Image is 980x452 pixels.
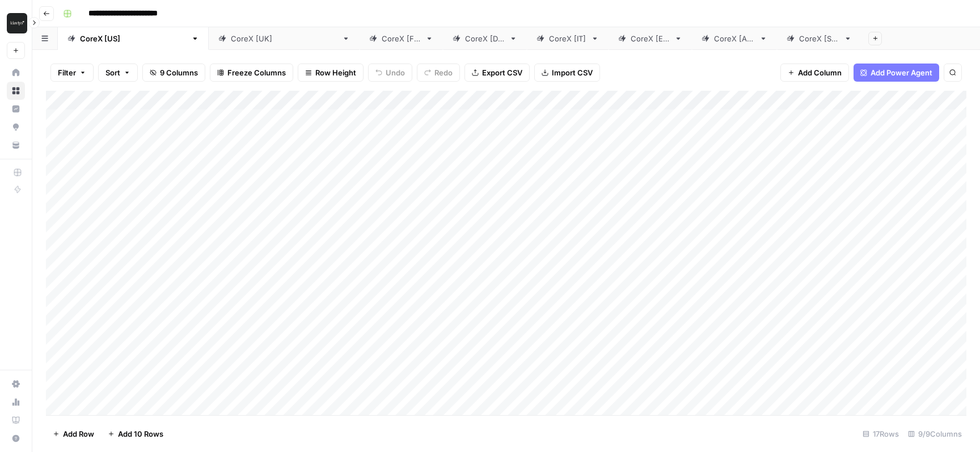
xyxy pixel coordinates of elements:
[465,33,505,44] div: CoreX [DE]
[7,100,25,118] a: Insights
[7,118,25,136] a: Opportunities
[227,67,286,78] span: Freeze Columns
[417,64,460,82] button: Redo
[534,64,600,82] button: Import CSV
[464,64,530,82] button: Export CSV
[209,27,360,50] a: CoreX [[GEOGRAPHIC_DATA]]
[777,27,861,50] a: CoreX [SG]
[231,33,337,44] div: CoreX [[GEOGRAPHIC_DATA]]
[7,375,25,393] a: Settings
[7,64,25,82] a: Home
[7,13,27,33] img: Klaviyo Logo
[80,33,187,44] div: CoreX [[GEOGRAPHIC_DATA]]
[799,33,839,44] div: CoreX [SG]
[382,33,421,44] div: CoreX [FR]
[160,67,198,78] span: 9 Columns
[714,33,755,44] div: CoreX [AU]
[7,411,25,429] a: Learning Hub
[871,67,932,78] span: Add Power Agent
[858,425,903,443] div: 17 Rows
[903,425,966,443] div: 9/9 Columns
[482,67,522,78] span: Export CSV
[631,33,670,44] div: CoreX [ES]
[552,67,593,78] span: Import CSV
[7,82,25,100] a: Browse
[386,67,405,78] span: Undo
[7,9,25,37] button: Workspace: Klaviyo
[98,64,138,82] button: Sort
[298,64,364,82] button: Row Height
[58,27,209,50] a: CoreX [[GEOGRAPHIC_DATA]]
[798,67,842,78] span: Add Column
[142,64,205,82] button: 9 Columns
[58,67,76,78] span: Filter
[609,27,692,50] a: CoreX [ES]
[63,428,94,440] span: Add Row
[101,425,170,443] button: Add 10 Rows
[105,67,120,78] span: Sort
[50,64,94,82] button: Filter
[527,27,609,50] a: CoreX [IT]
[549,33,586,44] div: CoreX [IT]
[7,136,25,154] a: Your Data
[118,428,163,440] span: Add 10 Rows
[780,64,849,82] button: Add Column
[7,429,25,447] button: Help + Support
[368,64,412,82] button: Undo
[854,64,939,82] button: Add Power Agent
[7,393,25,411] a: Usage
[315,67,356,78] span: Row Height
[692,27,777,50] a: CoreX [AU]
[434,67,453,78] span: Redo
[360,27,443,50] a: CoreX [FR]
[46,425,101,443] button: Add Row
[443,27,527,50] a: CoreX [DE]
[210,64,293,82] button: Freeze Columns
